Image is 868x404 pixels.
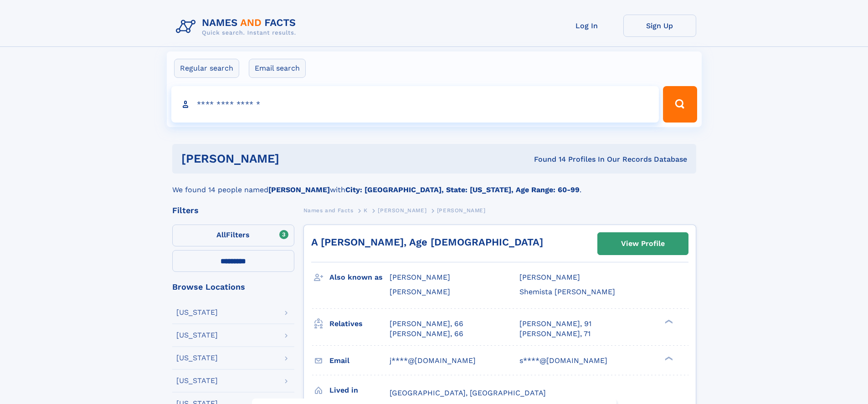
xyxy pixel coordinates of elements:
[329,383,390,398] h3: Lived in
[176,309,218,316] div: [US_STATE]
[519,287,615,296] span: Shemista [PERSON_NAME]
[268,185,330,194] b: [PERSON_NAME]
[329,353,390,368] h3: Email
[176,354,218,362] div: [US_STATE]
[171,86,659,123] input: search input
[390,319,463,329] a: [PERSON_NAME], 66
[550,15,623,37] a: Log In
[172,15,303,39] img: Logo Names and Facts
[390,329,463,339] a: [PERSON_NAME], 66
[390,389,546,397] span: [GEOGRAPHIC_DATA], [GEOGRAPHIC_DATA]
[378,205,426,216] a: [PERSON_NAME]
[172,283,294,291] div: Browse Locations
[249,59,306,78] label: Email search
[216,230,226,239] span: All
[174,59,239,78] label: Regular search
[390,287,450,296] span: [PERSON_NAME]
[598,233,688,255] a: View Profile
[364,207,368,214] span: K
[663,86,697,123] button: Search Button
[378,207,426,214] span: [PERSON_NAME]
[329,270,390,285] h3: Also known as
[663,318,673,324] div: ❯
[176,377,218,384] div: [US_STATE]
[519,319,591,329] a: [PERSON_NAME], 91
[176,332,218,339] div: [US_STATE]
[437,207,486,214] span: [PERSON_NAME]
[181,153,407,164] h1: [PERSON_NAME]
[172,174,696,195] div: We found 14 people named with .
[345,185,580,194] b: City: [GEOGRAPHIC_DATA], State: [US_STATE], Age Range: 60-99
[406,154,687,164] div: Found 14 Profiles In Our Records Database
[364,205,368,216] a: K
[172,206,294,215] div: Filters
[519,329,591,339] a: [PERSON_NAME], 71
[663,355,673,361] div: ❯
[172,225,294,246] label: Filters
[303,205,354,216] a: Names and Facts
[621,233,665,254] div: View Profile
[329,316,390,332] h3: Relatives
[623,15,696,37] a: Sign Up
[311,236,543,248] a: A [PERSON_NAME], Age [DEMOGRAPHIC_DATA]
[390,273,450,281] span: [PERSON_NAME]
[519,273,580,281] span: [PERSON_NAME]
